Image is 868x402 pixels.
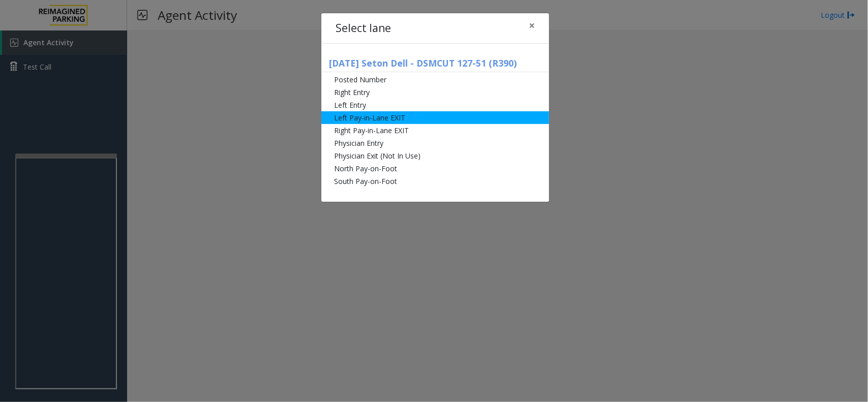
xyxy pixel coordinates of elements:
span: × [529,18,535,33]
button: Close [522,13,542,38]
li: Physician Exit (Not In Use) [321,149,549,162]
h5: [DATE] Seton Dell - DSMCUT 127-51 (R390) [321,58,549,72]
li: North Pay-on-Foot [321,162,549,175]
li: Left Pay-in-Lane EXIT [321,111,549,124]
li: Left Entry [321,99,549,111]
li: Physician Entry [321,137,549,149]
h4: Select lane [336,20,391,37]
li: Right Pay-in-Lane EXIT [321,124,549,137]
li: South Pay-on-Foot [321,175,549,188]
li: Right Entry [321,86,549,99]
li: Posted Number [321,73,549,86]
